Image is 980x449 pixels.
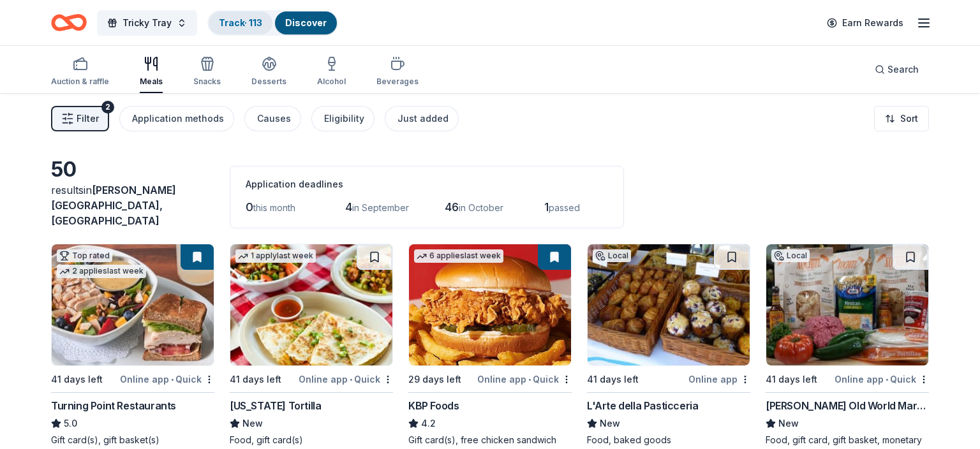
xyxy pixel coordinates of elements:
[587,398,698,413] div: L'Arte della Pasticceria
[766,244,929,446] a: Image for Livoti's Old World MarketLocal41 days leftOnline app•Quick[PERSON_NAME] Old World Marke...
[376,51,419,93] button: Beverages
[251,51,286,93] button: Desserts
[51,106,109,131] button: Filter2
[285,17,327,28] a: Discover
[886,374,888,385] span: •
[766,244,928,365] img: Image for Livoti's Old World Market
[350,374,352,385] span: •
[477,371,572,387] div: Online app Quick
[193,77,221,87] div: Snacks
[887,62,919,77] span: Search
[230,434,393,446] div: Food, gift card(s)
[299,371,393,387] div: Online app Quick
[766,434,929,446] div: Food, gift card, gift basket, monetary
[253,202,295,213] span: this month
[230,372,281,387] div: 41 days left
[528,374,531,385] span: •
[414,249,503,263] div: 6 applies last week
[257,111,291,126] div: Causes
[593,249,631,262] div: Local
[51,434,214,446] div: Gift card(s), gift basket(s)
[51,184,176,227] span: in
[549,202,580,213] span: passed
[193,51,221,93] button: Snacks
[51,184,176,227] span: [PERSON_NAME][GEOGRAPHIC_DATA], [GEOGRAPHIC_DATA]
[397,111,449,126] div: Just added
[445,200,459,214] span: 46
[459,202,503,213] span: in October
[766,398,929,413] div: [PERSON_NAME] Old World Market
[385,106,459,131] button: Just added
[600,416,620,431] span: New
[51,244,214,446] a: Image for Turning Point RestaurantsTop rated2 applieslast week41 days leftOnline app•QuickTurning...
[766,372,817,387] div: 41 days left
[140,77,163,87] div: Meals
[77,111,99,126] span: Filter
[317,51,346,93] button: Alcohol
[835,371,929,387] div: Online app Quick
[352,202,409,213] span: in September
[230,244,393,446] a: Image for California Tortilla1 applylast week41 days leftOnline app•Quick[US_STATE] TortillaNewFo...
[376,77,419,87] div: Beverages
[324,111,364,126] div: Eligibility
[230,398,321,413] div: [US_STATE] Tortilla
[57,265,146,278] div: 2 applies last week
[51,77,109,87] div: Auction & raffle
[120,371,214,387] div: Online app Quick
[587,372,639,387] div: 41 days left
[819,11,911,34] a: Earn Rewards
[771,249,810,262] div: Local
[242,416,263,431] span: New
[409,244,571,365] img: Image for KBP Foods
[230,244,392,365] img: Image for California Tortilla
[246,177,608,192] div: Application deadlines
[64,416,77,431] span: 5.0
[52,244,214,365] img: Image for Turning Point Restaurants
[251,77,286,87] div: Desserts
[171,374,174,385] span: •
[97,10,197,36] button: Tricky Tray
[119,106,234,131] button: Application methods
[874,106,929,131] button: Sort
[122,15,172,31] span: Tricky Tray
[207,10,338,36] button: Track· 113Discover
[235,249,316,263] div: 1 apply last week
[544,200,549,214] span: 1
[132,111,224,126] div: Application methods
[408,398,459,413] div: KBP Foods
[219,17,262,28] a: Track· 113
[244,106,301,131] button: Causes
[140,51,163,93] button: Meals
[587,434,750,446] div: Food, baked goods
[408,372,461,387] div: 29 days left
[51,51,109,93] button: Auction & raffle
[317,77,346,87] div: Alcohol
[246,200,253,214] span: 0
[865,57,929,82] button: Search
[587,244,750,446] a: Image for L'Arte della PasticceriaLocal41 days leftOnline appL'Arte della PasticceriaNewFood, bak...
[51,182,214,228] div: results
[311,106,375,131] button: Eligibility
[421,416,436,431] span: 4.2
[51,157,214,182] div: 50
[900,111,918,126] span: Sort
[51,8,87,38] a: Home
[345,200,352,214] span: 4
[588,244,750,365] img: Image for L'Arte della Pasticceria
[57,249,112,262] div: Top rated
[778,416,799,431] span: New
[51,398,176,413] div: Turning Point Restaurants
[688,371,750,387] div: Online app
[51,372,103,387] div: 41 days left
[101,101,114,114] div: 2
